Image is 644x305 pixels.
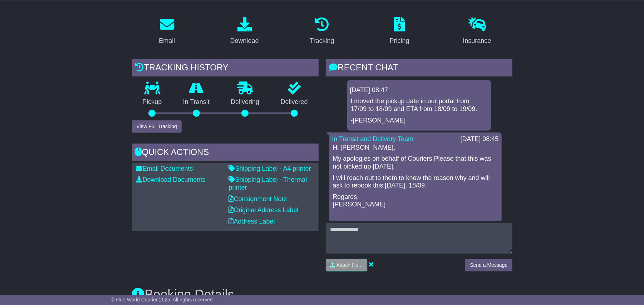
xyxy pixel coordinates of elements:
p: Delivered [270,98,319,106]
div: Pricing [390,36,409,46]
h3: Booking Details [132,287,512,302]
p: Delivering [220,98,270,106]
p: Pickup [132,98,173,106]
button: Send a Message [465,259,512,271]
p: Regards, [PERSON_NAME] [333,193,498,209]
span: © One World Courier 2025. All rights reserved. [111,297,214,302]
div: Insurance [463,36,491,46]
a: Download [226,15,264,48]
div: [DATE] 08:47 [350,86,488,94]
p: Hi [PERSON_NAME], [333,144,498,152]
div: Tracking history [132,59,319,78]
div: Email [159,36,175,46]
p: In Transit [172,98,220,106]
p: My apologies on behalf of Couriers Please that this was not picked up [DATE]. [333,155,498,170]
a: Original Address Label [229,206,299,214]
a: Address Label [229,218,275,225]
p: -[PERSON_NAME] [351,117,487,125]
p: I moved the pickup date in our portal from 17/09 to 18/09 and ETA from 18/09 to 19/09. [351,97,487,113]
div: [DATE] 08:45 [461,135,499,143]
a: In Transit and Delivery Team [332,135,414,142]
a: Pricing [385,15,414,48]
div: Tracking [310,36,334,46]
div: RECENT CHAT [326,59,512,78]
div: Quick Actions [132,144,319,163]
a: Insurance [458,15,496,48]
a: Shipping Label - Thermal printer [229,176,307,191]
button: View Full Tracking [132,120,182,133]
a: Tracking [305,15,339,48]
a: Download Documents [136,176,206,183]
p: I will reach out to them to know the reason why and will ask to rebook this [DATE], 18/09. [333,174,498,190]
a: Email [154,15,180,48]
div: Download [230,36,259,46]
a: Email Documents [136,165,193,172]
a: Shipping Label - A4 printer [229,165,311,172]
a: Consignment Note [229,195,287,202]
